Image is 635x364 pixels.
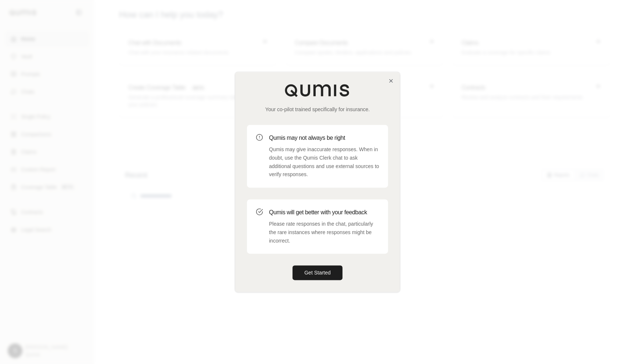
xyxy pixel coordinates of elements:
h3: Qumis may not always be right [269,134,379,142]
p: Please rate responses in the chat, particularly the rare instances where responses might be incor... [269,220,379,245]
p: Qumis may give inaccurate responses. When in doubt, use the Qumis Clerk chat to ask additional qu... [269,145,379,179]
img: Qumis Logo [284,84,351,97]
h3: Qumis will get better with your feedback [269,208,379,217]
p: Your co-pilot trained specifically for insurance. [247,106,388,113]
button: Get Started [293,266,342,280]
